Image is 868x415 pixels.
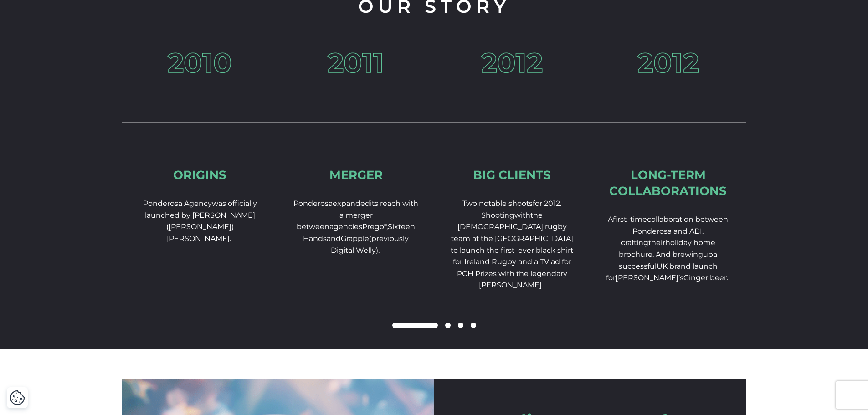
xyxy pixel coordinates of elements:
[360,199,370,208] span: ed
[386,222,388,231] span: ,
[619,238,715,259] span: holiday home brochure
[637,49,699,77] h3: 2012
[691,250,703,259] span: ing
[533,199,561,208] span: for 2012.
[683,273,728,282] span: Ginger beer.
[453,246,574,290] span: ever black shirt for Ireland Rugby and a TV ad for PCH Prizes with the legendary [PERSON_NAME].
[656,250,661,259] span: A
[329,222,362,231] span: agencies
[621,238,637,247] span: craft
[661,238,665,247] span: ir
[173,167,226,183] div: Origins
[293,199,333,208] span: Ponderosa
[608,215,613,224] span: A
[656,238,661,247] span: e
[168,49,232,77] h3: 2010
[637,238,648,247] span: ing
[648,238,656,247] span: th
[616,273,683,282] span: [PERSON_NAME]’s
[333,199,360,208] span: expand
[481,49,543,77] h3: 2012
[143,199,212,208] span: Ponderosa Agency
[605,167,732,199] div: Long-term collaborations
[652,250,654,259] span: .
[10,390,25,405] img: Revisit consent button
[521,211,530,220] span: ith
[362,222,386,231] span: Prego*
[514,211,521,220] span: w
[327,234,341,243] span: and
[627,215,630,224] span: –
[341,234,369,243] span: Grapple
[632,215,728,236] span: collaboration between Ponderosa and ABI
[329,167,383,183] div: Merger
[703,250,713,259] span: up
[661,250,691,259] span: nd brew
[303,222,415,243] span: Sixteen Hands
[606,262,718,282] span: UK brand launch for
[462,199,533,208] span: Two notable shoots
[481,211,514,220] span: Shooting
[702,227,704,236] span: ,
[473,167,551,183] div: Big Clients
[10,390,25,405] button: Cookie Settings
[331,234,409,255] span: (previously Digital Welly).
[145,199,257,243] span: was officially launched by [PERSON_NAME] ([PERSON_NAME]) [PERSON_NAME].
[297,199,418,231] span: its reach with a merger between
[630,215,647,224] span: time
[613,215,627,224] span: first
[514,246,518,255] span: –
[328,49,384,77] h3: 2011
